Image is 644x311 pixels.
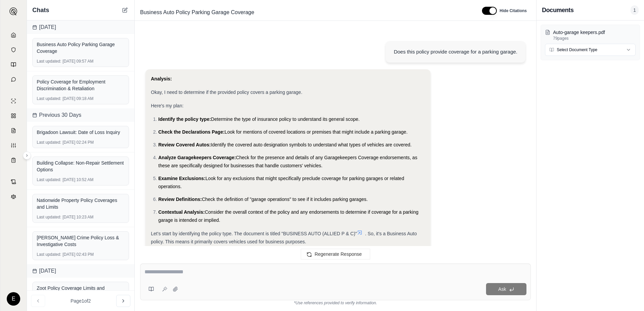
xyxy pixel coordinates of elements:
div: [DATE] [27,21,134,34]
a: Contract Analysis [4,175,23,188]
button: Ask [486,283,526,295]
button: New Chat [121,6,129,14]
div: [DATE] 10:23 AM [37,214,125,220]
span: Determine the type of insurance policy to understand its general scope. [211,116,359,122]
span: Here's my plan: [151,103,184,108]
button: Expand sidebar [7,5,20,18]
span: Page 1 of 2 [71,298,91,304]
div: Does this policy provide coverage for a parking garage. [394,48,517,56]
a: Coverage Table [4,153,23,167]
span: Last updated: [37,96,61,101]
a: Documents Vault [4,43,23,57]
div: Policy Coverage for Employment Discrimination & Retaliation [37,78,125,92]
div: Previous 30 Days [27,108,134,122]
span: Review Definitions: [158,197,202,202]
div: [PERSON_NAME] Crime Policy Loss & Investigative Costs [37,234,125,248]
span: Last updated: [37,140,61,145]
div: Nationwide Property Policy Coverages and Limits [37,197,125,210]
div: E [7,292,20,306]
div: Business Auto Policy Parking Garage Coverage [37,41,125,55]
a: Policy Comparisons [4,109,23,123]
div: [DATE] 09:57 AM [37,59,125,64]
a: Prompt Library [4,58,23,71]
div: *Use references provided to verify information. [140,300,531,306]
span: Last updated: [37,59,61,64]
div: [DATE] 02:43 PM [37,252,125,257]
div: [DATE] 02:24 PM [37,140,125,145]
span: Chats [32,5,49,15]
span: 1 [631,5,639,15]
div: Building Collapse: Non-Repair Settlement Options [37,160,125,173]
span: Check for the presence and details of any Garagekeepers Coverage endorsements, as these are speci... [158,155,417,168]
span: Let's start by identifying the policy type. The document is titled "BUSINESS AUTO (ALLIED P & C)" [151,231,357,236]
span: Identify the policy type: [158,116,211,122]
span: Hide Citations [500,8,527,13]
a: Chat [4,73,23,86]
span: Analyze Garagekeepers Coverage: [158,155,236,160]
img: Expand sidebar [9,7,18,15]
div: Brigadoon Lawsuit: Date of Loss Inquiry [37,129,125,136]
button: Expand sidebar [23,151,31,160]
span: Last updated: [37,214,61,220]
p: Auto-garage keepers.pdf [553,29,636,36]
span: Okay, I need to determine if the provided policy covers a parking garage. [151,90,302,95]
span: Ask [498,286,506,292]
span: Last updated: [37,252,61,257]
button: Regenerate Response [301,249,370,260]
span: Business Auto Policy Parking Garage Coverage [137,7,257,18]
strong: Analysis: [151,76,172,81]
a: Single Policy [4,94,23,108]
a: Legal Search Engine [4,190,23,203]
span: Consider the overall context of the policy and any endorsements to determine if coverage for a pa... [158,209,418,223]
span: Check the Declarations Page: [158,129,225,135]
span: Contextual Analysis: [158,209,205,215]
div: [DATE] 10:52 AM [37,177,125,182]
div: [DATE] [27,264,134,278]
h3: Documents [542,5,574,15]
div: Zoot Policy Coverage Limits and Retentions [37,285,125,298]
span: . So, it's a Business Auto policy. This means it primarily covers vehicles used for business purp... [151,231,417,244]
span: Regenerate Response [315,251,362,257]
a: Claim Coverage [4,124,23,137]
p: 79 pages [553,36,636,41]
span: Last updated: [37,177,61,182]
button: Auto-garage keepers.pdf79pages [545,29,636,41]
div: Edit Title [137,7,474,18]
span: Look for mentions of covered locations or premises that might include a parking garage. [225,129,408,135]
span: Check the definition of "garage operations" to see if it includes parking garages. [202,197,367,202]
span: Identify the covered auto designation symbols to understand what types of vehicles are covered. [211,142,412,147]
span: Examine Exclusions: [158,176,205,181]
div: [DATE] 09:18 AM [37,96,125,101]
a: Custom Report [4,139,23,152]
span: Look for any exclusions that might specifically preclude coverage for parking garages or related ... [158,176,404,189]
span: Review Covered Autos: [158,142,211,147]
a: Home [4,28,23,42]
